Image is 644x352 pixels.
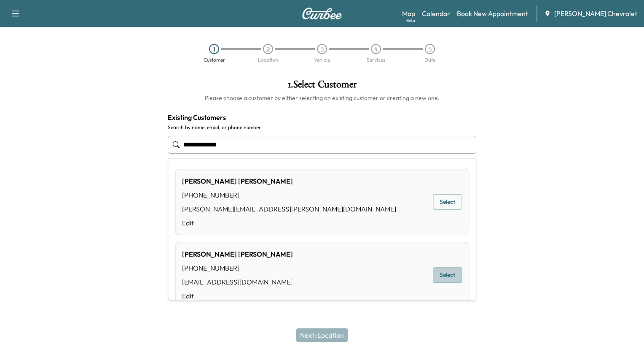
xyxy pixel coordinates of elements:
span: [PERSON_NAME] Chevrolet [554,8,637,19]
a: Calendar [422,8,450,19]
div: 4 [371,44,381,54]
div: Beta [406,17,415,24]
button: Select [433,194,462,210]
div: [PHONE_NUMBER] [182,263,293,273]
div: [PERSON_NAME] [PERSON_NAME] [182,176,396,186]
div: [EMAIL_ADDRESS][DOMAIN_NAME] [182,277,293,287]
label: Search by name, email, or phone number [168,124,476,131]
div: Date [424,57,435,62]
div: 3 [317,44,327,54]
a: Book New Appointment [457,8,528,19]
div: 5 [425,44,435,54]
div: Services [367,57,385,62]
h6: Please choose a customer by either selecting an existing customer or creating a new one. [168,94,476,102]
div: Location [258,57,278,62]
h1: 1 . Select Customer [168,79,476,94]
img: Curbee Logo [302,8,342,19]
div: Vehicle [314,57,330,62]
a: MapBeta [402,8,415,19]
div: 1 [209,44,219,54]
button: Select [433,267,462,283]
div: [PERSON_NAME] [PERSON_NAME] [182,249,293,259]
h4: Existing Customers [168,112,476,122]
a: Edit [182,291,293,301]
div: 2 [263,44,273,54]
div: [PHONE_NUMBER] [182,190,396,200]
a: Edit [182,218,396,228]
div: Customer [204,57,225,62]
div: [PERSON_NAME][EMAIL_ADDRESS][PERSON_NAME][DOMAIN_NAME] [182,204,396,214]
